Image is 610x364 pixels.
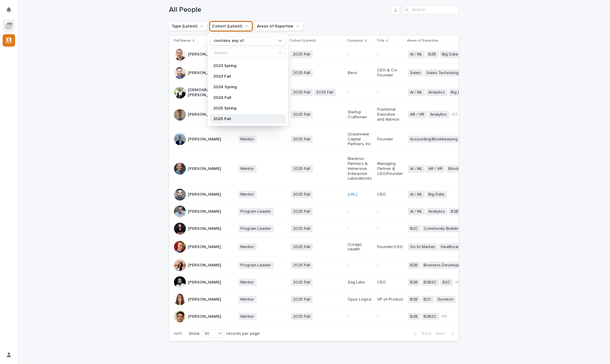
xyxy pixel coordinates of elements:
[169,203,607,220] tr: [PERSON_NAME]Program Leader2025 Fall--AI / MLAnalyticsB2BB2CBanking+28[PERSON_NAME][EMAIL_ADDRESS...
[426,208,448,215] span: Analytics
[291,296,313,303] span: 2025 Fall
[458,298,462,301] span: + 7
[188,88,234,98] p: [DEMOGRAPHIC_DATA][PERSON_NAME]
[169,127,607,151] tr: [PERSON_NAME]Mentor2025 FallOceanview Capital Partners, Inc.FounderAccounting/BookkeepingAnalytic...
[378,192,403,197] p: CEO
[214,38,244,43] p: contains any of
[238,225,274,232] span: Program Leader
[419,332,431,336] span: Back
[408,208,425,215] span: AI / ML
[188,52,221,57] p: [PERSON_NAME]
[210,48,285,58] input: Search
[348,242,373,252] p: Curago Health
[291,279,313,286] span: 2025 Fall
[422,262,470,269] span: Business Development
[348,52,373,57] p: -
[202,331,217,337] div: 30
[169,274,607,291] tr: [PERSON_NAME]Mentor2025 FallZag LabsCEOB2BB2B2CB2C+12[PERSON_NAME][EMAIL_ADDRESS][DOMAIN_NAME] In...
[440,51,461,58] span: Big Data
[446,165,488,173] span: Blockchain / Crypto
[188,112,221,117] p: [PERSON_NAME]
[408,279,420,286] span: B2B
[378,245,403,250] p: Founder/CEO
[169,46,607,63] tr: [PERSON_NAME]Mentor2025 Fall--AI / MLB2BBig DataBlockchain / Crypto+5[EMAIL_ADDRESS][DOMAIN_NAME]...
[348,90,373,95] p: -
[422,225,463,232] span: Community Building
[169,308,607,325] tr: [PERSON_NAME]Mentor2025 Fall--B2BB2B2C+13[PERSON_NAME][EMAIL_ADDRESS][PERSON_NAME][DOMAIN_NAME] I...
[348,314,373,319] p: -
[238,208,274,215] span: Program Leader
[449,208,461,215] span: B2B
[188,70,221,76] p: [PERSON_NAME]
[210,22,252,31] button: Cohort (Latest)
[227,331,260,336] p: records per page
[378,263,403,268] p: -
[348,297,373,302] p: Opus Logica
[174,37,191,44] p: Full Name
[348,226,373,231] p: -
[348,280,373,285] p: Zag Labs
[408,262,420,269] span: B2B
[291,313,313,320] span: 2025 Fall
[291,51,313,58] span: 2025 Fall
[291,208,313,215] span: 2025 Fall
[238,243,257,251] span: Mentor
[422,296,434,303] span: B2C
[348,209,373,214] p: -
[214,64,276,68] p: 2023 Spring
[291,69,313,77] span: 2025 Fall
[169,102,607,127] tr: [PERSON_NAME]Mentor2025 FallStartup CraftsmanFractional Executive and AdvisorAR / VRAnalytics+27[...
[188,166,221,171] p: [PERSON_NAME]
[348,263,373,268] p: -
[378,161,403,176] p: Managing Partner & CEO/Founder
[449,89,469,96] span: Big Data
[407,37,439,44] p: Areas of Expertise
[291,262,313,269] span: 2025 Fall
[291,89,313,96] span: 2025 Fall
[188,314,221,319] p: [PERSON_NAME]
[189,331,200,336] p: Show
[378,52,403,57] p: -
[214,106,276,110] p: 2025 Spring
[214,96,276,100] p: 2024 Fall
[238,296,257,303] span: Mentor
[169,257,607,274] tr: [PERSON_NAME]Program Leader2025 Fall--B2BBusiness Development+10[EMAIL_ADDRESS][DOMAIN_NAME] Invi...
[214,74,276,78] p: 2023 Fall
[378,314,403,319] p: -
[422,313,439,320] span: B2B2C
[348,192,358,196] a: [URL]
[238,191,257,198] span: Mentor
[408,191,425,198] span: AI / ML
[426,165,445,173] span: AR / VR
[378,107,403,122] p: Fractional Executive and Advisor
[442,315,447,318] span: + 13
[169,6,388,14] h1: All People
[188,280,221,285] p: [PERSON_NAME]
[169,22,207,31] button: Type (Latest)
[347,37,363,44] p: Company
[291,243,313,251] span: 2025 Fall
[291,111,313,118] span: 2025 Fall
[314,89,336,96] span: 2025 Fall
[255,22,303,31] button: Areas of Expertise
[169,237,607,257] tr: [PERSON_NAME]Mentor2025 FallCurago HealthFounder/CEOGo to MarketHealthcare[EMAIL_ADDRESS][DOMAIN_...
[348,156,373,181] p: Blackrun Partners & Immersive Enterprise Laboratories
[238,136,257,143] span: Mentor
[3,4,15,16] button: Notifications
[188,209,221,214] p: [PERSON_NAME]
[188,263,221,268] p: [PERSON_NAME]
[378,209,403,214] p: -
[214,117,276,121] p: 2025 Fall
[238,279,257,286] span: Mentor
[188,245,221,250] p: [PERSON_NAME]
[403,5,459,14] input: Search
[169,152,607,186] tr: [PERSON_NAME]Mentor2025 FallBlackrun Partners & Immersive Enterprise LaboratoriesManaging Partner...
[422,279,439,286] span: B2B2C
[238,165,257,173] span: Mentor
[378,280,403,285] p: CEO
[7,7,15,17] div: Notifications
[439,243,464,251] span: Healthcare
[214,85,276,89] p: 2024 Spring
[426,89,448,96] span: Analytics
[435,296,456,303] span: Govtech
